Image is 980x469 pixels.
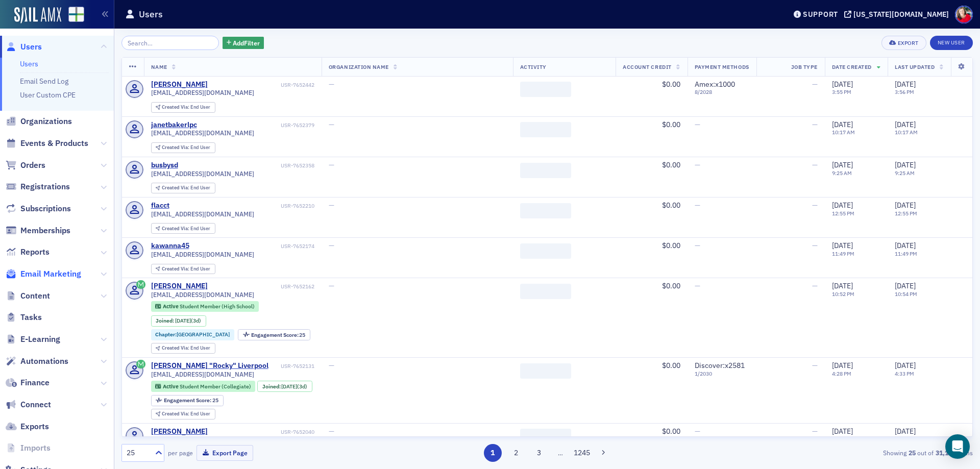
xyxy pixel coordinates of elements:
[791,63,818,70] span: Job Type
[695,201,700,210] span: —
[20,421,49,432] span: Exports
[6,203,71,214] a: Subscriptions
[853,10,949,19] div: [US_STATE][DOMAIN_NAME]
[895,427,916,436] span: [DATE]
[209,429,314,435] div: USR-7652040
[162,145,210,151] div: End User
[662,281,680,290] span: $0.00
[155,331,177,338] span: Chapter :
[162,184,190,191] span: Created Via :
[812,361,818,370] span: —
[930,36,973,50] a: New User
[662,427,680,436] span: $0.00
[832,241,853,250] span: [DATE]
[151,223,215,234] div: Created Via: End User
[151,409,215,419] div: Created Via: End User
[151,381,256,392] div: Active: Active: Student Member (Collegiate)
[662,80,680,89] span: $0.00
[163,383,180,390] span: Active
[329,361,334,370] span: —
[223,37,264,50] button: AddFilter
[251,332,306,338] div: 25
[20,160,45,171] span: Orders
[812,160,818,169] span: —
[162,226,210,232] div: End User
[162,144,190,151] span: Created Via :
[895,435,917,442] time: 12:08 PM
[20,334,60,345] span: E-Learning
[895,129,918,136] time: 10:17 AM
[20,246,50,258] span: Reports
[881,36,926,50] button: Export
[171,203,314,209] div: USR-7652210
[329,160,334,169] span: —
[151,161,178,170] div: busbysd
[151,329,235,340] div: Chapter:
[832,80,853,89] span: [DATE]
[906,448,917,457] strong: 25
[695,241,700,250] span: —
[520,243,571,259] span: ‌
[895,210,917,217] time: 12:55 PM
[695,361,745,370] span: Discover : x2581
[180,162,314,169] div: USR-7652358
[233,38,260,47] span: Add Filter
[151,282,208,291] a: [PERSON_NAME]
[20,138,88,149] span: Events & Products
[520,122,571,137] span: ‌
[139,8,163,20] h1: Users
[155,331,230,338] a: Chapter:[GEOGRAPHIC_DATA]
[175,317,201,324] div: (3d)
[151,241,189,251] div: kawanna45
[812,281,818,290] span: —
[945,434,970,459] div: Open Intercom Messenger
[251,331,300,338] span: Engagement Score :
[151,120,197,130] a: janetbakerlpc
[573,444,591,462] button: 1245
[151,427,208,436] div: [PERSON_NAME]
[199,122,314,129] div: USR-7652379
[832,129,855,136] time: 10:17 AM
[895,80,916,89] span: [DATE]
[832,160,853,169] span: [DATE]
[6,41,42,53] a: Users
[895,361,916,370] span: [DATE]
[832,63,872,70] span: Date Created
[955,6,973,23] span: Profile
[151,170,254,178] span: [EMAIL_ADDRESS][DOMAIN_NAME]
[61,7,84,24] a: View Homepage
[520,63,547,70] span: Activity
[162,411,210,417] div: End User
[6,421,49,432] a: Exports
[20,41,42,53] span: Users
[151,264,215,275] div: Created Via: End User
[895,120,916,129] span: [DATE]
[163,303,180,310] span: Active
[695,89,749,95] span: 8 / 2028
[162,344,190,351] span: Created Via :
[281,383,307,390] div: (3d)
[151,361,268,371] a: [PERSON_NAME] "Rocky" Liverpool
[895,250,917,257] time: 11:49 PM
[191,243,314,250] div: USR-7652174
[164,398,218,403] div: 25
[262,383,282,390] span: Joined :
[14,7,61,23] img: SailAMX
[238,329,310,340] div: Engagement Score: 25
[151,436,314,443] span: [PERSON_NAME][EMAIL_ADDRESS][PERSON_NAME][DOMAIN_NAME]
[6,160,45,171] a: Orders
[20,356,68,367] span: Automations
[20,203,71,214] span: Subscriptions
[895,160,916,169] span: [DATE]
[812,120,818,129] span: —
[898,40,919,46] div: Export
[6,138,88,149] a: Events & Products
[520,163,571,178] span: ‌
[895,370,914,377] time: 4:33 PM
[127,448,149,458] div: 25
[6,399,51,410] a: Connect
[68,7,84,22] img: SailAMX
[162,225,190,232] span: Created Via :
[695,120,700,129] span: —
